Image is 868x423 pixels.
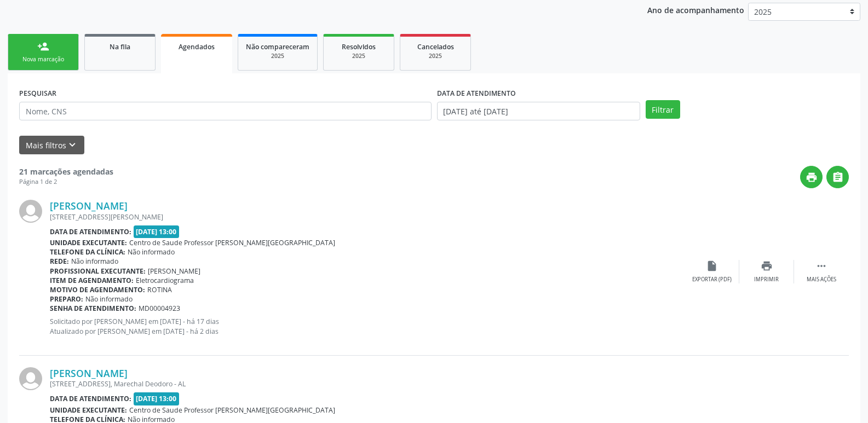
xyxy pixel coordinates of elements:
[50,247,125,257] b: Telefone da clínica:
[85,294,133,304] span: Não informado
[706,260,718,272] i: insert_drive_file
[50,379,685,389] div: [STREET_ADDRESS], Marechal Deodoro - AL
[408,52,463,60] div: 2025
[179,42,215,51] span: Agendados
[417,42,454,51] span: Cancelados
[136,276,194,285] span: Eletrocardiograma
[50,394,131,403] b: Data de atendimento:
[342,42,376,51] span: Resolvidos
[647,3,744,16] p: Ano de acompanhamento
[50,266,146,276] b: Profissional executante:
[50,212,685,222] div: [STREET_ADDRESS][PERSON_NAME]
[37,40,49,53] div: person_add
[129,238,335,247] span: Centro de Saude Professor [PERSON_NAME][GEOGRAPHIC_DATA]
[129,405,335,415] span: Centro de Saude Professor [PERSON_NAME][GEOGRAPHIC_DATA]
[71,257,118,266] span: Não informado
[50,367,128,379] a: [PERSON_NAME]
[19,136,84,155] button: Mais filtroskeyboard_arrow_down
[139,304,180,313] span: MD00004923
[134,225,180,238] span: [DATE] 13:00
[19,177,113,187] div: Página 1 de 2
[19,85,56,102] label: PESQUISAR
[50,276,134,285] b: Item de agendamento:
[807,276,836,283] div: Mais ações
[50,227,131,236] b: Data de atendimento:
[19,102,432,120] input: Nome, CNS
[646,100,680,119] button: Filtrar
[331,52,386,60] div: 2025
[134,392,180,405] span: [DATE] 13:00
[437,85,516,102] label: DATA DE ATENDIMENTO
[832,171,844,183] i: 
[19,367,42,390] img: img
[19,166,113,177] strong: 21 marcações agendadas
[437,102,640,120] input: Selecione um intervalo
[66,139,78,151] i: keyboard_arrow_down
[815,260,827,272] i: 
[50,257,69,266] b: Rede:
[800,166,823,188] button: print
[16,55,71,63] div: Nova marcação
[148,266,200,276] span: [PERSON_NAME]
[50,294,83,304] b: Preparo:
[806,171,818,183] i: print
[50,200,128,212] a: [PERSON_NAME]
[128,247,175,257] span: Não informado
[692,276,732,283] div: Exportar (PDF)
[50,304,136,313] b: Senha de atendimento:
[826,166,849,188] button: 
[50,285,145,294] b: Motivo de agendamento:
[754,276,779,283] div: Imprimir
[50,238,127,247] b: Unidade executante:
[246,52,309,60] div: 2025
[50,405,127,415] b: Unidade executante:
[19,200,42,223] img: img
[50,317,685,335] p: Solicitado por [PERSON_NAME] em [DATE] - há 17 dias Atualizado por [PERSON_NAME] em [DATE] - há 2...
[761,260,773,272] i: print
[246,42,309,51] span: Não compareceram
[147,285,172,294] span: ROTINA
[110,42,130,51] span: Na fila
